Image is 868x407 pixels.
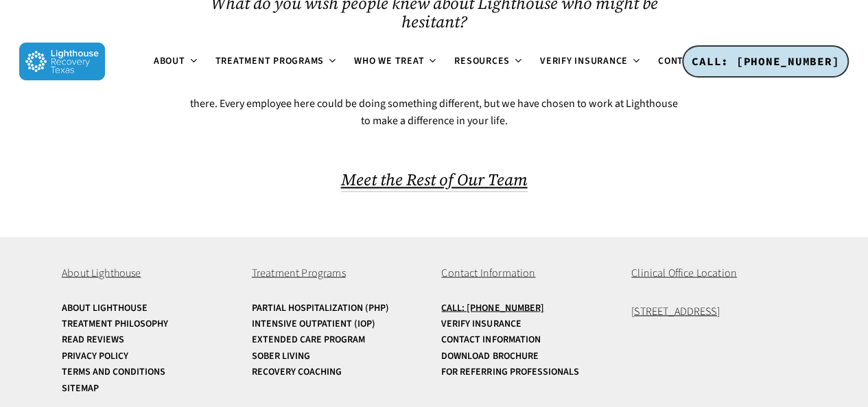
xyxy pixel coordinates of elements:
span: Who We Treat [354,54,424,68]
span: Contact Information [441,265,535,280]
span: Verify Insurance [540,54,628,68]
a: Who We Treat [346,56,446,67]
a: Recovery Coaching [252,367,427,377]
a: Partial Hospitalization (PHP) [252,303,427,313]
a: Contact [650,56,723,67]
u: Call: [PHONE_NUMBER] [441,301,543,314]
a: CALL: [PHONE_NUMBER] [682,45,849,78]
a: Call: [PHONE_NUMBER] [441,303,616,313]
span: Resources [454,54,510,68]
a: Intensive Outpatient (IOP) [252,318,427,329]
span: About Lighthouse [62,265,141,280]
a: About [145,56,207,67]
a: Sober Living [252,351,427,361]
a: About Lighthouse [62,303,237,313]
a: Verify Insurance [441,318,616,329]
a: Treatment Programs [207,56,347,67]
span: Contact [658,54,701,68]
a: Terms and Conditions [62,367,237,377]
span: Meet the Rest of Our Team [341,168,528,191]
a: Verify Insurance [532,56,650,67]
a: Extended Care Program [252,334,427,345]
span: Treatment Programs [215,54,325,68]
span: CALL: [PHONE_NUMBER] [692,54,839,68]
a: Meet the Rest of Our Team [341,168,528,191]
a: [STREET_ADDRESS] [631,303,720,318]
span: Treatment Programs [252,265,346,280]
img: Lighthouse Recovery Texas [19,43,105,80]
a: Contact Information [441,334,616,345]
a: Read Reviews [62,334,237,345]
a: Treatment Philosophy [62,318,237,329]
a: Download Brochure [441,351,616,361]
span: About [154,54,185,68]
span: Clinical Office Location [631,265,737,280]
a: Sitemap [62,383,237,393]
a: Privacy Policy [62,351,237,361]
a: Resources [446,56,532,67]
a: For Referring Professionals [441,367,616,377]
